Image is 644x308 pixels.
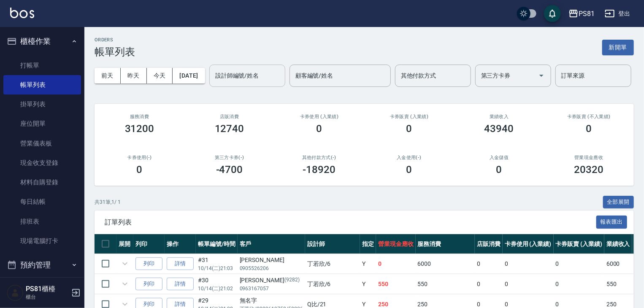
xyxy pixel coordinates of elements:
p: 0963167057 [240,285,303,292]
h3: 0 [586,123,592,135]
td: 550 [376,274,416,294]
td: 550 [604,274,632,294]
a: 營業儀表板 [3,134,81,153]
button: 登出 [601,6,634,22]
button: 昨天 [121,68,147,84]
button: 列印 [135,278,162,291]
td: 6000 [604,254,632,274]
button: Open [535,69,548,82]
h3: 31200 [125,123,154,135]
th: 業績收入 [604,234,632,254]
td: Y [360,274,376,294]
a: 掛單列表 [3,95,81,114]
a: 帳單列表 [3,75,81,95]
th: 客戶 [238,234,305,254]
button: PS81 [565,5,598,22]
td: 0 [554,254,605,274]
button: 前天 [95,68,121,84]
td: 6000 [416,254,475,274]
a: 詳情 [167,257,194,270]
h3: 20320 [574,164,604,176]
h3: 服務消費 [105,114,174,119]
div: [PERSON_NAME] [240,276,303,285]
th: 卡券販賣 (入業績) [554,234,605,254]
button: 報表匯出 [596,216,628,229]
img: Logo [10,8,34,18]
h2: 入金使用(-) [374,155,444,160]
th: 營業現金應收 [376,234,416,254]
td: 0 [475,274,503,294]
th: 卡券使用 (入業績) [503,234,554,254]
button: 全部展開 [603,196,634,209]
p: 櫃台 [26,293,69,301]
button: save [544,5,561,22]
a: 每日結帳 [3,192,81,211]
p: 10/14 (二) 21:03 [198,265,235,272]
td: 0 [376,254,416,274]
td: 0 [475,254,503,274]
h3: 0 [317,123,322,135]
h3: 12740 [215,123,244,135]
h3: 0 [406,123,412,135]
td: #31 [196,254,238,274]
h2: 卡券販賣 (不入業績) [554,114,624,119]
th: 服務消費 [416,234,475,254]
h2: 店販消費 [195,114,264,119]
h2: 營業現金應收 [554,155,624,160]
button: 預約管理 [3,254,81,276]
a: 詳情 [167,278,194,291]
div: [PERSON_NAME] [240,256,303,265]
th: 設計師 [305,234,360,254]
p: 10/14 (二) 21:02 [198,285,235,292]
th: 店販消費 [475,234,503,254]
td: Y [360,254,376,274]
h2: 其他付款方式(-) [284,155,354,160]
h2: 卡券使用 (入業績) [284,114,354,119]
a: 新開單 [602,43,634,51]
p: (9282) [284,276,300,285]
th: 列印 [133,234,165,254]
a: 現場電腦打卡 [3,231,81,251]
button: [DATE] [173,68,205,84]
div: PS81 [579,8,595,19]
a: 材料自購登錄 [3,173,81,192]
th: 操作 [165,234,196,254]
h3: -18920 [303,164,336,176]
td: 0 [554,274,605,294]
td: 0 [503,274,554,294]
h5: PS81櫃檯 [26,285,69,293]
td: #30 [196,274,238,294]
h2: ORDERS [95,37,135,43]
div: 無名字 [240,296,303,305]
span: 訂單列表 [105,218,596,227]
td: 丁若欣 /6 [305,274,360,294]
th: 帳單編號/時間 [196,234,238,254]
a: 現金收支登錄 [3,153,81,173]
button: 櫃檯作業 [3,30,81,52]
h3: 43940 [484,123,514,135]
p: 0905526206 [240,265,303,272]
h3: 0 [137,164,143,176]
button: 報表及分析 [3,276,81,298]
button: 新開單 [602,40,634,55]
h3: 0 [406,164,412,176]
th: 指定 [360,234,376,254]
h3: 帳單列表 [95,46,135,58]
a: 座位開單 [3,114,81,133]
img: Person [7,284,24,301]
button: 列印 [135,257,162,270]
h2: 業績收入 [464,114,534,119]
h2: 卡券販賣 (入業績) [374,114,444,119]
h3: 0 [496,164,502,176]
th: 展開 [116,234,133,254]
h2: 第三方卡券(-) [195,155,264,160]
button: 今天 [147,68,173,84]
h2: 卡券使用(-) [105,155,174,160]
td: 丁若欣 /6 [305,254,360,274]
p: 共 31 筆, 1 / 1 [95,198,121,206]
h3: -4700 [216,164,243,176]
a: 打帳單 [3,56,81,75]
a: 排班表 [3,212,81,231]
h2: 入金儲值 [464,155,534,160]
td: 550 [416,274,475,294]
